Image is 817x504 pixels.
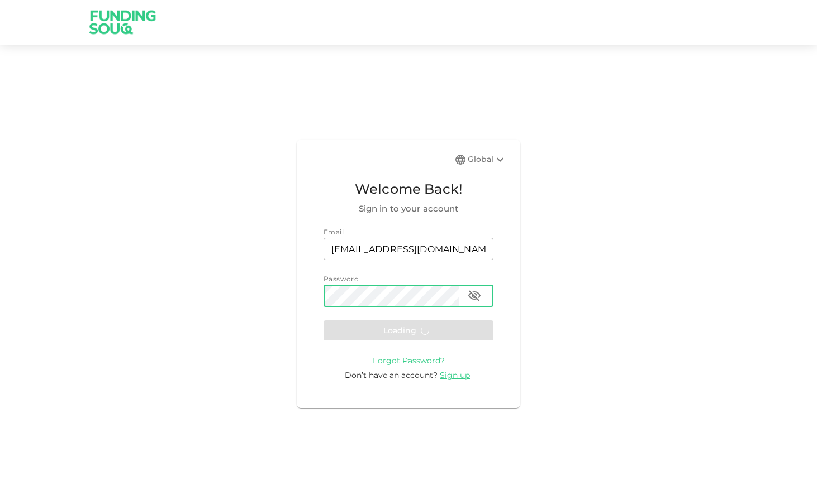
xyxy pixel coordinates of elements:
a: Forgot Password? [373,355,445,366]
span: Email [324,228,344,236]
span: Welcome Back! [324,179,493,200]
input: password [324,285,459,307]
span: Sign up [440,370,470,380]
span: Sign in to your account [324,202,493,215]
span: Password [324,275,359,283]
div: Global [468,153,507,166]
input: email [324,238,493,260]
span: Don’t have an account? [345,370,438,380]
